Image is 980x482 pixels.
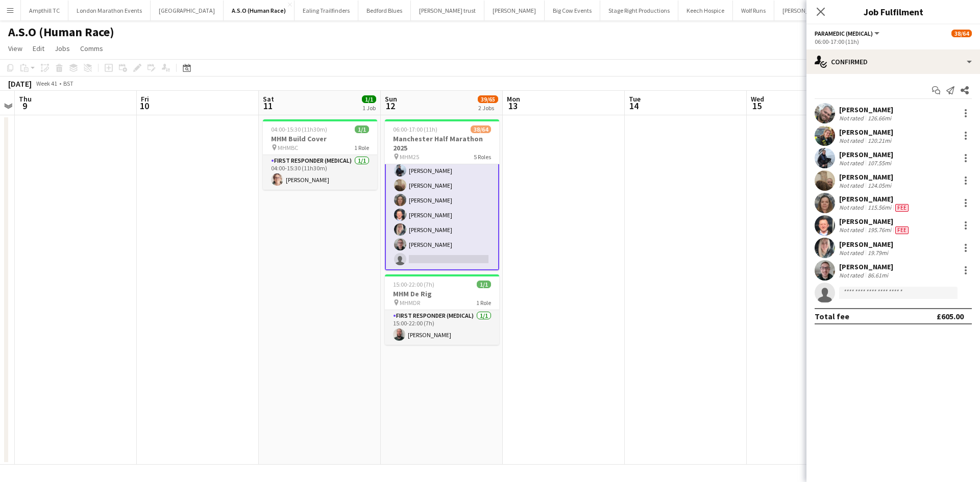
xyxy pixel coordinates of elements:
[385,289,499,298] h3: MHM De Rig
[51,42,74,55] a: Jobs
[151,1,224,20] button: [GEOGRAPHIC_DATA]
[478,95,498,103] span: 39/65
[476,299,491,307] span: 1 Role
[839,204,866,212] div: Not rated
[545,1,600,20] button: Big Cow Events
[839,194,911,204] div: [PERSON_NAME]
[383,100,397,112] span: 12
[895,226,909,234] span: Fee
[839,249,866,257] div: Not rated
[839,137,866,144] div: Not rated
[806,5,980,18] h3: Job Fulfilment
[815,311,849,321] div: Total fee
[8,24,114,40] h1: A.S.O (Human Race)
[354,144,369,151] span: 1 Role
[8,44,22,53] span: View
[385,274,499,345] app-job-card: 15:00-22:00 (7h)1/1MHM De Rig MHMDR1 RoleFirst Responder (Medical)1/115:00-22:00 (7h)[PERSON_NAME]
[295,1,358,20] button: Ealing Trailfinders
[362,95,376,103] span: 1/1
[866,182,893,189] div: 124.05mi
[806,49,980,74] div: Confirmed
[866,271,890,279] div: 86.61mi
[17,100,32,112] span: 9
[839,217,911,226] div: [PERSON_NAME]
[839,172,893,182] div: [PERSON_NAME]
[627,100,641,112] span: 14
[478,104,498,112] div: 2 Jobs
[263,134,377,143] h3: MHM Build Cover
[385,310,499,345] app-card-role: First Responder (Medical)1/115:00-22:00 (7h)[PERSON_NAME]
[866,226,893,234] div: 195.76mi
[893,204,911,212] div: Crew has different fees then in role
[471,125,491,133] span: 38/64
[139,100,149,112] span: 10
[774,1,848,20] button: [PERSON_NAME] 2025
[29,42,48,55] a: Edit
[839,114,866,122] div: Not rated
[895,204,909,212] span: Fee
[393,281,434,288] span: 15:00-22:00 (7h)
[815,30,881,37] button: Paramedic (Medical)
[261,100,274,112] span: 11
[866,159,893,167] div: 107.55mi
[866,114,893,122] div: 126.66mi
[385,119,499,270] app-job-card: 06:00-17:00 (11h)38/64Manchester Half Marathon 2025 MHM255 RolesParamedic (Medical)8/906:00-17:00...
[507,94,520,104] span: Mon
[278,144,298,151] span: MHMBC
[749,100,764,112] span: 15
[141,94,149,104] span: Fri
[355,125,369,133] span: 1/1
[815,38,972,45] div: 06:00-17:00 (11h)
[839,262,893,271] div: [PERSON_NAME]
[839,226,866,234] div: Not rated
[937,311,964,321] div: £605.00
[600,1,678,20] button: Stage Right Productions
[358,1,411,20] button: Bedford Blues
[505,100,520,112] span: 13
[4,42,27,55] a: View
[815,30,873,37] span: Paramedic (Medical)
[733,1,774,20] button: Wolf Runs
[893,226,911,234] div: Crew has different fees then in role
[839,271,866,279] div: Not rated
[263,155,377,190] app-card-role: First Responder (Medical)1/104:00-15:30 (11h30m)[PERSON_NAME]
[678,1,733,20] button: Keech Hospice
[393,125,437,133] span: 06:00-17:00 (11h)
[362,104,376,112] div: 1 Job
[34,80,59,87] span: Week 41
[271,125,327,133] span: 04:00-15:30 (11h30m)
[385,94,397,104] span: Sun
[33,44,44,53] span: Edit
[400,153,419,161] span: MHM25
[474,153,491,161] span: 5 Roles
[839,150,893,159] div: [PERSON_NAME]
[385,134,499,153] h3: Manchester Half Marathon 2025
[63,80,73,87] div: BST
[76,42,107,55] a: Comms
[839,105,893,114] div: [PERSON_NAME]
[477,281,491,288] span: 1/1
[411,1,484,20] button: [PERSON_NAME] trust
[866,204,893,212] div: 115.56mi
[55,44,70,53] span: Jobs
[19,94,32,104] span: Thu
[400,299,420,307] span: MHMDR
[263,119,377,190] app-job-card: 04:00-15:30 (11h30m)1/1MHM Build Cover MHMBC1 RoleFirst Responder (Medical)1/104:00-15:30 (11h30m...
[839,128,893,137] div: [PERSON_NAME]
[8,79,32,89] div: [DATE]
[751,94,764,104] span: Wed
[263,94,274,104] span: Sat
[21,1,68,20] button: Ampthill TC
[80,44,103,53] span: Comms
[839,240,893,249] div: [PERSON_NAME]
[484,1,545,20] button: [PERSON_NAME]
[629,94,641,104] span: Tue
[839,182,866,189] div: Not rated
[839,159,866,167] div: Not rated
[385,115,499,270] app-card-role: Paramedic (Medical)8/906:00-17:00 (11h)[PERSON_NAME][PERSON_NAME][PERSON_NAME][PERSON_NAME][PERSO...
[866,249,890,257] div: 19.79mi
[224,1,295,20] button: A.S.O (Human Race)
